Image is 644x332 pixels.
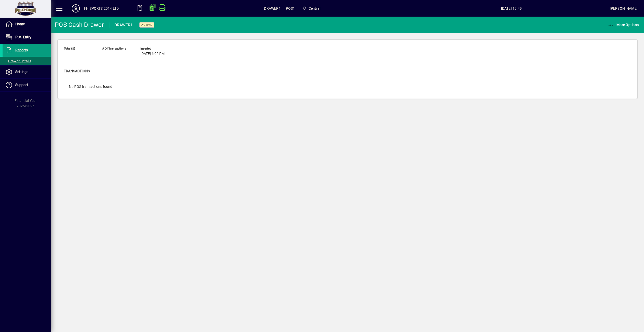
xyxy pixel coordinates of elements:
a: Settings [3,66,51,78]
span: # of Transactions [102,47,133,50]
span: Total ($) [64,47,94,50]
span: Settings [15,70,28,74]
span: POS Entry [15,35,31,39]
span: Home [15,22,25,26]
button: Profile [68,4,84,13]
a: Drawer Details [3,57,51,65]
div: [PERSON_NAME] [610,4,638,13]
button: More Options [606,20,640,29]
span: - [102,52,103,56]
a: Home [3,18,51,31]
a: Support [3,79,51,91]
span: Reports [15,48,28,52]
span: [DATE] 6:02 PM [140,52,165,56]
span: [DATE] 19:49 [413,4,610,13]
a: POS Entry [3,31,51,44]
span: DRAWER1 [264,4,281,13]
span: - [64,52,65,56]
div: FH SPORTS 2014 LTD [84,4,119,13]
span: POS1 [286,4,295,13]
span: Transactions [64,69,90,73]
span: Central [309,4,320,13]
span: Inserted [140,47,171,50]
span: More Options [608,23,639,27]
span: Drawer Details [5,59,31,63]
div: No POS transactions found [64,79,117,94]
div: POS Cash Drawer [55,21,104,29]
div: DRAWER1 [114,21,133,29]
span: Central [300,4,322,13]
span: Support [15,83,28,87]
span: Active [141,23,152,27]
